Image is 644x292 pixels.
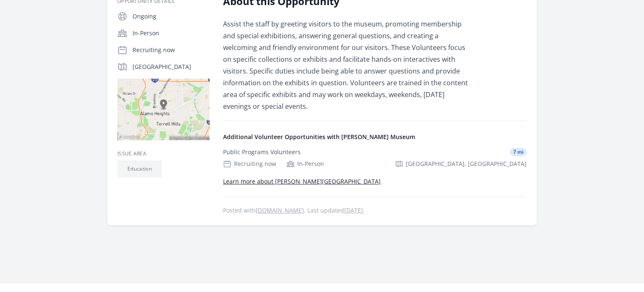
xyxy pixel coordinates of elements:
[132,63,210,71] p: [GEOGRAPHIC_DATA]
[223,18,468,112] p: Assist the staff by greeting visitors to the museum, promoting membership and special exhibitions...
[223,207,527,214] p: Posted with . Last updated .
[117,79,210,140] img: Map
[223,160,276,168] div: Recruiting now
[132,12,210,21] p: Ongoing
[344,206,363,214] abbr: Mon, Jan 30, 2023 5:13 AM
[220,141,530,175] a: Public Programs Volunteers 7 mi Recruiting now In-Person [GEOGRAPHIC_DATA], [GEOGRAPHIC_DATA]
[223,148,301,156] div: Public Programs Volunteers
[286,160,324,168] div: In-Person
[132,29,210,37] p: In-Person
[223,133,527,141] h4: Additional Volunteer Opportunities with [PERSON_NAME] Museum
[406,160,527,168] span: [GEOGRAPHIC_DATA], [GEOGRAPHIC_DATA]
[117,150,210,157] h3: Issue area
[256,206,304,214] a: [DOMAIN_NAME]
[117,160,162,177] li: Education
[223,177,381,185] a: Learn more about [PERSON_NAME][GEOGRAPHIC_DATA]
[132,46,210,54] p: Recruiting now
[510,148,527,156] span: 7 mi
